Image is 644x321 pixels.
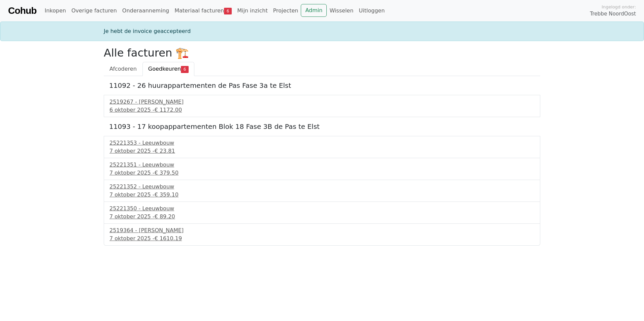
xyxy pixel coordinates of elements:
a: Afcoderen [104,62,142,76]
div: 25221352 - Leeuwbouw [109,183,535,191]
div: 7 oktober 2025 - [109,191,535,199]
span: 6 [224,8,232,14]
span: € 359.10 [155,191,179,198]
a: Overige facturen [69,4,120,17]
span: Ingelogd onder: [602,4,636,10]
h5: 11092 - 26 huurappartementen de Pas Fase 3a te Elst [109,81,535,90]
h2: Alle facturen 🏗️ [104,46,540,59]
a: Onderaanneming [120,4,172,17]
div: 25221351 - Leeuwbouw [109,161,535,169]
span: € 1610.19 [155,235,182,242]
div: 25221353 - Leeuwbouw [109,139,535,147]
span: Goedkeuren [148,66,181,72]
a: Inkopen [42,4,68,17]
span: € 379.50 [155,170,179,176]
a: Wisselen [327,4,356,17]
span: 6 [181,66,189,73]
a: 2519364 - [PERSON_NAME]7 oktober 2025 -€ 1610.19 [109,226,535,243]
a: Mijn inzicht [234,4,270,17]
a: Cohub [8,3,36,19]
a: Goedkeuren6 [142,62,194,76]
div: 7 oktober 2025 - [109,235,535,243]
a: 25221353 - Leeuwbouw7 oktober 2025 -€ 23.81 [109,139,535,155]
div: 7 oktober 2025 - [109,169,535,177]
div: 7 oktober 2025 - [109,213,535,221]
div: 7 oktober 2025 - [109,147,535,155]
a: 25221350 - Leeuwbouw7 oktober 2025 -€ 89.20 [109,205,535,221]
span: € 23.81 [155,148,175,154]
span: Trebbe NoordOost [590,10,636,18]
span: € 89.20 [155,213,175,220]
span: € 1172.00 [155,107,182,113]
div: 25221350 - Leeuwbouw [109,205,535,213]
div: 2519267 - [PERSON_NAME] [109,98,535,106]
h5: 11093 - 17 koopappartementen Blok 18 Fase 3B de Pas te Elst [109,122,535,131]
div: 2519364 - [PERSON_NAME] [109,226,535,235]
a: Admin [301,4,327,17]
a: 2519267 - [PERSON_NAME]6 oktober 2025 -€ 1172.00 [109,98,535,114]
a: 25221352 - Leeuwbouw7 oktober 2025 -€ 359.10 [109,183,535,199]
a: Uitloggen [356,4,387,17]
a: 25221351 - Leeuwbouw7 oktober 2025 -€ 379.50 [109,161,535,177]
a: Projecten [270,4,301,17]
span: Afcoderen [109,66,137,72]
div: 6 oktober 2025 - [109,106,535,114]
a: Materiaal facturen6 [172,4,234,17]
div: Je hebt de invoice geaccepteerd [100,27,544,35]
